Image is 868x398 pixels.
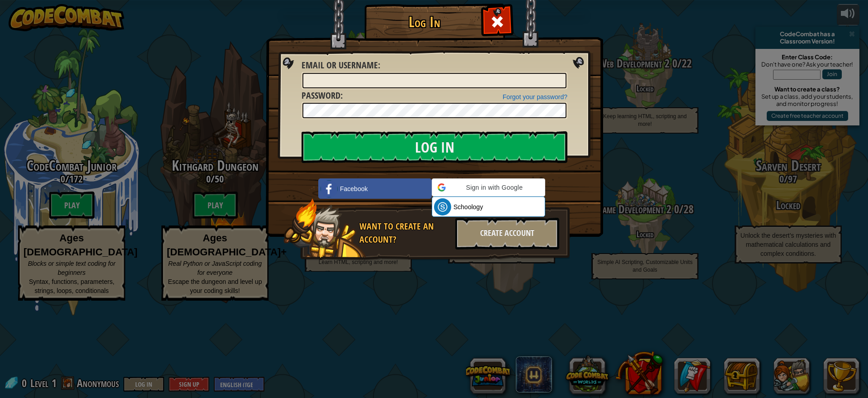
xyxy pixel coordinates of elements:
[449,183,539,192] span: Sign in with Google
[302,89,340,101] span: Password
[503,93,567,101] a: Forgot your password?
[434,198,451,216] img: schoology.png
[302,59,380,72] label: :
[359,220,450,246] div: Want to create an account?
[302,131,567,163] input: Log In
[302,59,378,71] span: Email or Username
[367,14,482,30] h1: Log In
[432,178,545,197] div: Sign in with Google
[340,184,368,193] span: Facebook
[455,218,559,249] div: Create Account
[453,202,483,211] span: Schoology
[302,89,343,102] label: :
[321,180,338,197] img: facebook_small.png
